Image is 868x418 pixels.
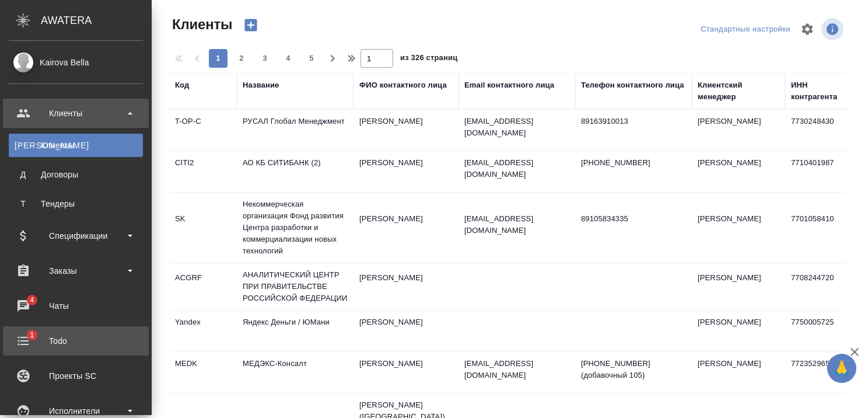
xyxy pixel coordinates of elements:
[169,207,237,248] td: SK
[9,367,143,385] div: Проекты SC
[232,49,251,68] button: 2
[23,294,41,306] span: 4
[827,354,856,383] button: 🙏
[169,151,237,192] td: CITI2
[302,53,321,64] span: 5
[237,193,353,263] td: Некоммерческая организация Фонд развития Центра разработки и коммерциализации новых технологий
[302,49,321,68] button: 5
[256,49,274,68] button: 3
[9,297,143,315] div: Чаты
[353,352,459,393] td: [PERSON_NAME]
[581,358,686,381] p: [PHONE_NUMBER] (добавочный 105)
[581,157,686,169] p: [PHONE_NUMBER]
[237,311,353,351] td: Яндекс Деньги / ЮМани
[256,53,274,64] span: 3
[23,329,41,341] span: 1
[464,116,569,139] p: [EMAIL_ADDRESS][DOMAIN_NAME]
[821,18,846,40] span: Посмотреть информацию
[464,358,569,381] p: [EMAIL_ADDRESS][DOMAIN_NAME]
[353,110,459,151] td: [PERSON_NAME]
[169,266,237,307] td: ACGRF
[9,104,143,122] div: Клиенты
[9,163,143,186] a: ДДоговоры
[785,110,853,151] td: 7730248430
[464,79,554,91] div: Email контактного лица
[692,151,785,192] td: [PERSON_NAME]
[692,352,785,393] td: [PERSON_NAME]
[9,56,143,69] div: Kairova Bella
[353,311,459,351] td: [PERSON_NAME]
[237,352,353,393] td: МЕДЭКС-Консалт
[9,227,143,245] div: Спецификации
[353,207,459,248] td: [PERSON_NAME]
[232,53,251,64] span: 2
[237,110,353,151] td: РУСАЛ Глобал Менеджмент
[169,352,237,393] td: MEDK
[169,15,232,34] span: Клиенты
[9,134,143,157] a: [PERSON_NAME]Клиенты
[237,15,265,35] button: Создать
[353,266,459,307] td: [PERSON_NAME]
[692,266,785,307] td: [PERSON_NAME]
[353,151,459,192] td: [PERSON_NAME]
[581,116,686,127] p: 89163910013
[785,207,853,248] td: 7701058410
[698,20,793,39] div: split button
[359,79,447,91] div: ФИО контактного лица
[785,311,853,351] td: 7750005725
[692,110,785,151] td: [PERSON_NAME]
[243,79,279,91] div: Название
[400,51,457,68] span: из 326 страниц
[169,110,237,151] td: T-OP-C
[793,15,821,43] span: Настроить таблицу
[3,291,149,321] a: 4Чаты
[785,266,853,307] td: 7708244720
[785,352,853,393] td: 7723529656
[169,311,237,351] td: Yandex
[581,79,684,91] div: Телефон контактного лица
[41,9,152,32] div: AWATERA
[3,326,149,356] a: 1Todo
[15,198,137,210] div: Тендеры
[791,79,847,103] div: ИНН контрагента
[581,213,686,225] p: 89105834335
[9,262,143,280] div: Заказы
[464,213,569,236] p: [EMAIL_ADDRESS][DOMAIN_NAME]
[464,157,569,180] p: [EMAIL_ADDRESS][DOMAIN_NAME]
[785,151,853,192] td: 7710401987
[692,311,785,351] td: [PERSON_NAME]
[9,332,143,350] div: Todo
[9,192,143,215] a: ТТендеры
[279,49,297,68] button: 4
[237,263,353,310] td: АНАЛИТИЧЕСКИЙ ЦЕНТР ПРИ ПРАВИТЕЛЬСТВЕ РОССИЙСКОЙ ФЕДЕРАЦИИ
[692,207,785,248] td: [PERSON_NAME]
[15,169,137,180] div: Договоры
[279,53,297,64] span: 4
[237,151,353,192] td: АО КБ СИТИБАНК (2)
[3,361,149,391] a: Проекты SC
[175,79,189,91] div: Код
[698,79,779,103] div: Клиентский менеджер
[15,140,137,151] div: Клиенты
[832,356,852,381] span: 🙏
